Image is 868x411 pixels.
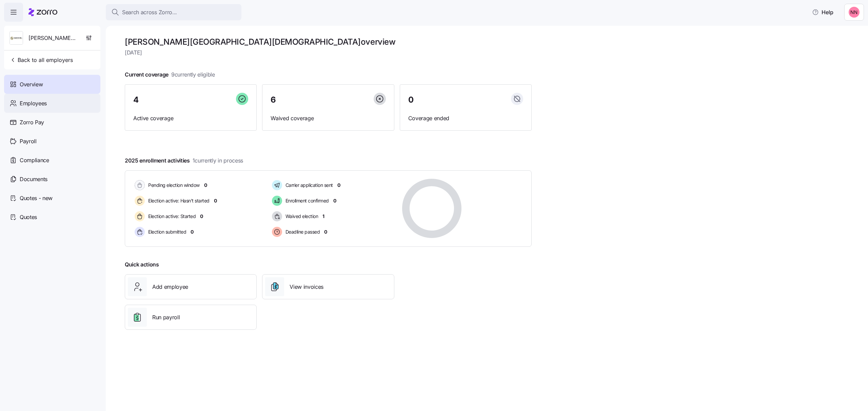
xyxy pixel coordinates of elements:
span: Waived election [283,213,318,220]
span: 0 [204,182,207,189]
span: 9 currently eligible [171,70,215,79]
a: Documents [4,170,100,189]
span: Documents [20,175,47,183]
span: Add employee [152,283,188,291]
span: Waived coverage [271,114,386,123]
img: Employer logo [10,31,23,45]
button: Search across Zorro... [106,4,241,20]
button: Help [807,5,839,19]
span: Enrollment confirmed [283,197,329,204]
img: 37cb906d10cb440dd1cb011682786431 [849,7,860,18]
span: 0 [214,197,217,204]
a: Employees [4,94,100,113]
span: Active coverage [133,114,248,123]
span: Coverage ended [408,114,523,123]
span: 6 [271,96,276,104]
span: Run payroll [152,313,180,322]
span: Back to all employers [9,56,73,64]
span: 1 [322,213,324,220]
a: Overview [4,75,100,94]
span: 0 [337,182,340,189]
span: Election active: Started [146,213,196,220]
span: 0 [324,229,327,235]
span: 2025 enrollment activities [125,156,243,165]
h1: [PERSON_NAME][GEOGRAPHIC_DATA][DEMOGRAPHIC_DATA] overview [125,37,532,47]
span: Quick actions [125,260,159,269]
span: 0 [408,96,414,104]
button: Back to all employers [7,53,76,67]
span: 1 currently in process [193,156,243,165]
span: 0 [191,229,194,235]
span: [PERSON_NAME][GEOGRAPHIC_DATA][DEMOGRAPHIC_DATA] [28,34,77,42]
span: Compliance [20,156,49,165]
span: Payroll [20,137,37,146]
span: Election submitted [146,229,186,235]
a: Payroll [4,132,100,151]
span: 4 [133,96,139,104]
a: Quotes [4,208,100,226]
span: Search across Zorro... [122,8,177,17]
span: Election active: Hasn't started [146,197,210,204]
a: Quotes - new [4,189,100,208]
span: [DATE] [125,48,532,57]
span: Zorro Pay [20,118,44,127]
span: 0 [200,213,203,220]
span: Carrier application sent [283,182,333,189]
span: Deadline passed [283,229,320,235]
a: Compliance [4,151,100,170]
span: Current coverage [125,70,215,79]
span: Pending election window [146,182,200,189]
span: Quotes - new [20,194,53,202]
span: 0 [333,197,336,204]
span: Help [812,8,833,16]
a: Zorro Pay [4,113,100,132]
span: Employees [20,99,47,108]
span: Overview [20,80,43,89]
span: Quotes [20,213,37,221]
span: View invoices [290,283,323,291]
